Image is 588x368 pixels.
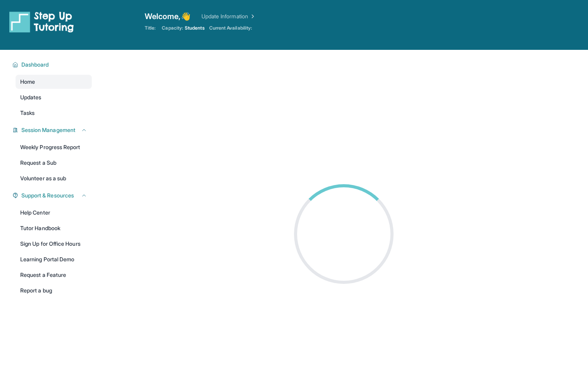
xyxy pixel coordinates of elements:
span: Students [185,25,205,31]
span: Tasks [20,109,35,117]
span: Updates [20,93,42,101]
a: Tasks [16,106,92,120]
a: Volunteer as a sub [16,171,92,185]
a: Home [16,75,92,89]
a: Report a bug [16,283,92,298]
button: Session Management [18,126,87,134]
span: Dashboard [21,61,49,69]
img: logo [9,11,74,33]
a: Learning Portal Demo [16,252,92,266]
a: Update Information [201,12,256,20]
a: Request a Sub [16,156,92,170]
span: Title: [145,25,156,31]
a: Updates [16,90,92,104]
button: Dashboard [18,61,87,69]
a: Request a Feature [16,268,92,282]
a: Help Center [16,206,92,220]
a: Sign Up for Office Hours [16,237,92,251]
span: Capacity: [162,25,183,31]
a: Tutor Handbook [16,221,92,235]
span: Home [20,78,35,86]
span: Current Availability: [209,25,252,31]
button: Support & Resources [18,192,87,199]
img: Chevron Right [248,12,256,20]
span: Welcome, 👋 [145,11,191,22]
a: Weekly Progress Report [16,140,92,154]
span: Session Management [21,126,75,134]
span: Support & Resources [21,192,74,199]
